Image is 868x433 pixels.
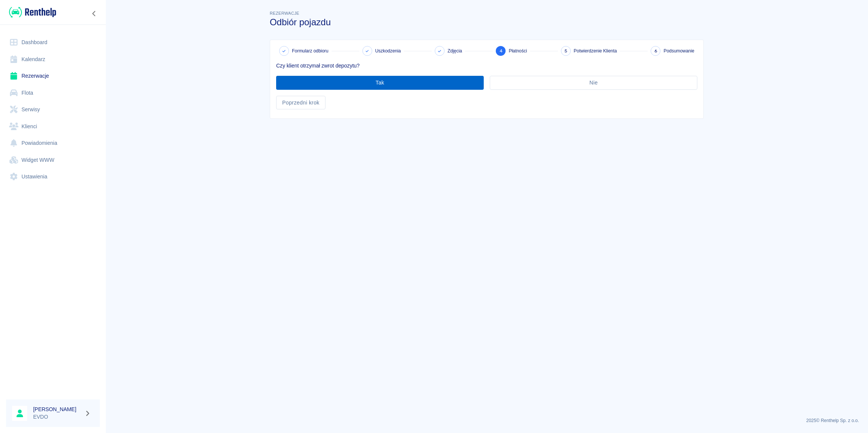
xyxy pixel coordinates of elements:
[6,135,100,152] a: Powiadomienia
[564,47,567,55] span: 5
[292,48,329,54] span: Formularz odbioru
[663,48,694,54] span: Podsumowanie
[490,76,697,90] button: Nie
[6,51,100,68] a: Kalendarz
[33,413,81,421] p: EVDO
[6,101,100,118] a: Serwisy
[270,11,299,15] span: Rezerwacje
[6,118,100,135] a: Klienci
[448,48,462,54] span: Zdjęcia
[375,48,401,54] span: Uszkodzenia
[6,68,100,84] a: Rezerwacje
[6,152,100,169] a: Widget WWW
[276,76,484,90] button: Tak
[6,6,56,18] a: Renthelp logo
[509,48,527,54] span: Płatności
[276,96,325,110] button: Poprzedni krok
[6,168,100,185] a: Ustawienia
[33,405,81,413] h6: [PERSON_NAME]
[654,47,657,55] span: 6
[9,6,56,18] img: Renthelp logo
[89,9,100,18] button: Zwiń nawigację
[6,34,100,51] a: Dashboard
[276,62,697,70] p: Czy klient otrzymał zwrot depozytu?
[574,48,617,54] span: Potwierdzenie Klienta
[500,47,503,55] span: 4
[6,84,100,101] a: Flota
[270,17,704,28] h3: Odbiór pojazdu
[115,417,859,424] p: 2025 © Renthelp Sp. z o.o.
